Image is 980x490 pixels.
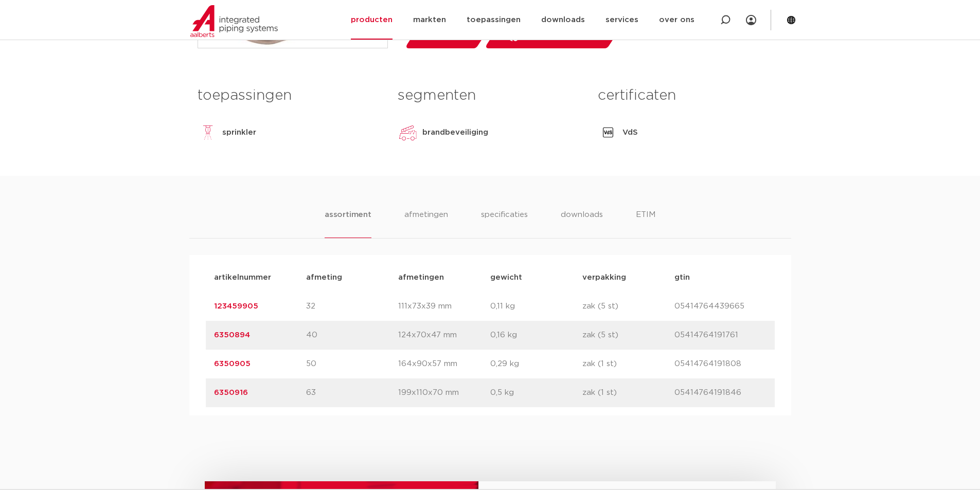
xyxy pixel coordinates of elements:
li: assortiment [325,209,371,238]
p: gewicht [490,271,582,284]
p: 164x90x57 mm [398,358,490,370]
p: 0,5 kg [490,387,582,399]
p: 63 [306,387,398,399]
p: 0,11 kg [490,300,582,313]
p: verpakking [582,271,674,284]
p: afmetingen [398,271,490,284]
span: toevoegen aan lijst [522,28,600,44]
p: VdS [622,126,638,139]
a: 6350916 [214,389,248,396]
p: 05414764191846 [674,387,767,399]
p: 05414764191761 [674,329,767,341]
p: 05414764439665 [674,300,767,313]
p: zak (5 st) [582,329,674,341]
p: 32 [306,300,398,313]
h3: segmenten [398,85,582,106]
a: 6350905 [214,360,251,368]
h3: certificaten [598,85,782,106]
a: 6350894 [214,331,250,339]
li: ETIM [636,209,655,238]
p: artikelnummer [214,271,306,284]
p: afmeting [306,271,398,284]
a: 123459905 [214,302,258,310]
p: 199x110x70 mm [398,387,490,399]
li: specificaties [481,209,528,238]
img: brandbeveiliging [398,122,418,143]
img: sprinkler [198,122,218,143]
p: zak (1 st) [582,387,674,399]
p: sprinkler [222,126,256,139]
p: zak (1 st) [582,358,674,370]
li: downloads [561,209,603,238]
p: 0,29 kg [490,358,582,370]
p: brandbeveiliging [422,126,488,139]
p: 40 [306,329,398,341]
p: 50 [306,358,398,370]
span: datasheet [428,28,469,44]
p: 05414764191808 [674,358,767,370]
p: gtin [674,271,767,284]
li: afmetingen [404,209,448,238]
h3: toepassingen [198,85,382,106]
p: 111x73x39 mm [398,300,490,313]
p: zak (5 st) [582,300,674,313]
p: 0,16 kg [490,329,582,341]
img: VdS [598,122,618,143]
p: 124x70x47 mm [398,329,490,341]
